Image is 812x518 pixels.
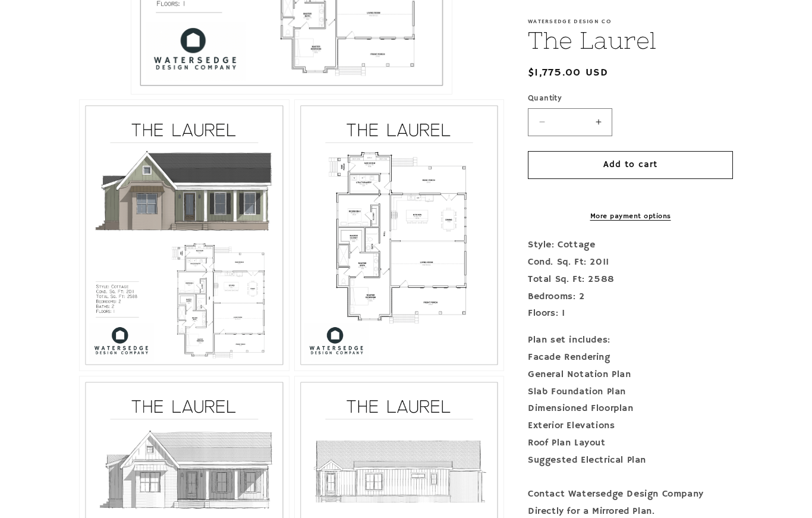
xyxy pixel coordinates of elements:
[528,384,733,401] div: Slab Foundation Plan
[528,93,733,105] label: Quantity
[528,25,733,56] h1: The Laurel
[528,151,733,179] button: Add to cart
[528,400,733,417] div: Dimensioned Floorplan
[528,349,733,366] div: Facade Rendering
[528,18,733,25] p: Watersedge Design Co
[528,435,733,452] div: Roof Plan Layout
[528,237,733,322] p: Style: Cottage Cond. Sq. Ft: 2011 Total Sq. Ft: 2588 Bedrooms: 2 Floors: 1
[528,417,733,435] div: Exterior Elevations
[528,65,608,81] span: $1,775.00 USD
[528,452,733,469] div: Suggested Electrical Plan
[528,211,733,222] a: More payment options
[528,332,733,349] div: Plan set includes:
[528,366,733,384] div: General Notation Plan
